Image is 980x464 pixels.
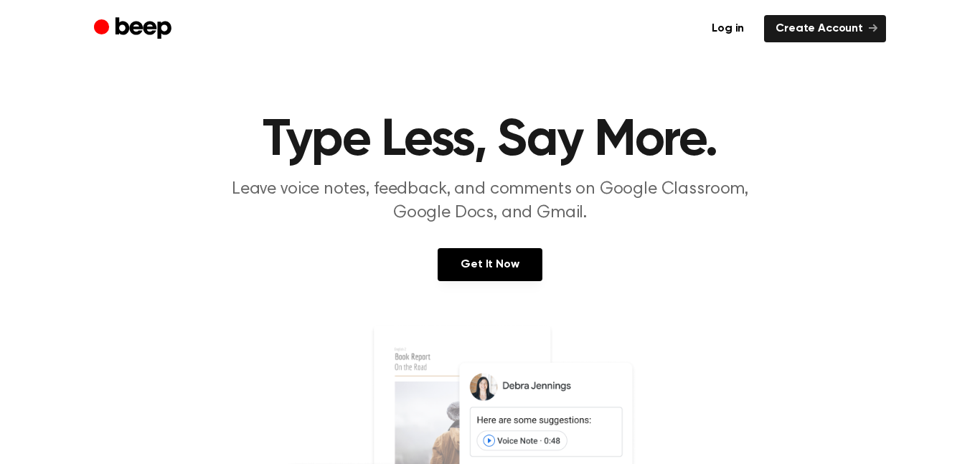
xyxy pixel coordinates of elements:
a: Beep [94,15,175,43]
a: Log in [700,15,755,42]
p: Leave voice notes, feedback, and comments on Google Classroom, Google Docs, and Gmail. [215,178,765,225]
a: Create Account [764,15,886,42]
a: Get It Now [438,248,542,281]
h1: Type Less, Say More. [123,115,857,166]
